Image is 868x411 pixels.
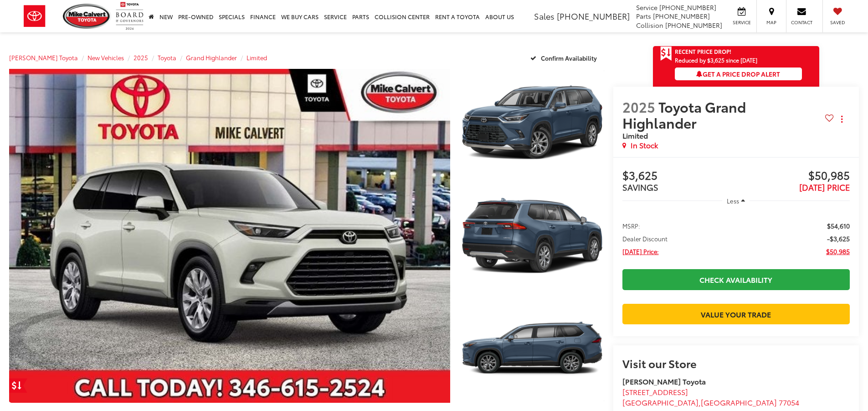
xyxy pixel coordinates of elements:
a: Limited [247,53,267,62]
a: Toyota [158,53,176,62]
button: Less [722,192,750,209]
span: [DATE] Price: [622,247,659,256]
span: Parts [636,11,651,21]
span: Collision [636,21,663,30]
span: [PHONE_NUMBER] [653,11,710,21]
span: SAVINGS [622,181,658,193]
span: [DATE] PRICE [799,181,850,193]
span: Map [761,19,781,26]
span: Sales [534,10,555,22]
a: [PERSON_NAME] Toyota [9,53,78,62]
span: [PHONE_NUMBER] [659,3,716,12]
a: Get Price Drop Alert [9,378,27,393]
button: Confirm Availability [525,50,604,66]
img: 2025 Toyota Grand Highlander Limited [458,68,605,178]
img: 2025 Toyota Grand Highlander Limited [5,67,454,405]
a: Get Price Drop Alert Recent Price Drop! [653,46,819,57]
h2: Visit our Store [622,357,850,369]
a: New Vehicles [87,53,124,62]
strong: [PERSON_NAME] Toyota [622,376,706,386]
span: Less [727,197,739,205]
span: [GEOGRAPHIC_DATA] [701,397,777,407]
span: Get Price Drop Alert [660,46,672,62]
a: Expand Photo 2 [460,182,604,290]
span: Saved [827,19,847,26]
span: $50,985 [736,169,850,183]
img: 2025 Toyota Grand Highlander Limited [458,181,605,291]
span: Get a Price Drop Alert [696,69,780,78]
a: Grand Highlander [186,53,237,62]
span: Service [636,3,657,12]
span: 2025 [622,97,655,116]
span: Service [731,19,752,26]
a: Check Availability [622,269,850,290]
span: Recent Price Drop! [675,47,731,55]
span: Confirm Availability [541,54,597,62]
a: Value Your Trade [622,304,850,324]
img: Mike Calvert Toyota [63,4,111,29]
span: In Stock [631,140,658,151]
span: Dealer Discount [622,234,668,243]
span: [STREET_ADDRESS] [622,386,688,397]
span: [PHONE_NUMBER] [557,10,630,22]
a: Expand Photo 0 [9,69,450,403]
a: Expand Photo 3 [460,295,604,403]
span: $54,610 [827,221,850,230]
span: MSRP: [622,221,640,230]
span: 77054 [779,397,799,407]
span: Toyota Grand Highlander [622,97,746,132]
img: 2025 Toyota Grand Highlander Limited [458,294,605,404]
span: $50,985 [826,247,850,256]
span: $3,625 [622,169,736,183]
span: dropdown dots [841,115,842,123]
span: Reduced by $3,625 since [DATE] [675,57,802,63]
span: , [622,397,799,407]
button: Actions [834,111,850,127]
span: [GEOGRAPHIC_DATA] [622,397,699,407]
span: [PHONE_NUMBER] [665,21,722,30]
a: Expand Photo 1 [460,69,604,177]
span: Limited [622,130,648,140]
a: [STREET_ADDRESS] [GEOGRAPHIC_DATA],[GEOGRAPHIC_DATA] 77054 [622,386,799,407]
span: -$3,625 [827,234,850,243]
span: Contact [791,19,812,26]
a: 2025 [134,53,148,62]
